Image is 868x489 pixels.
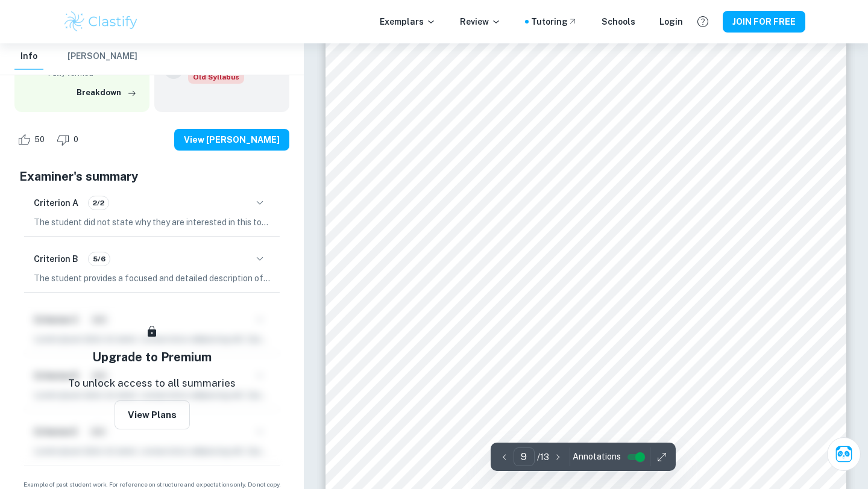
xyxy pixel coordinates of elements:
span: 0 [67,134,85,146]
button: [PERSON_NAME] [68,43,137,70]
span: 50 [28,134,51,146]
div: Dislike [54,130,85,149]
span: Old Syllabus [188,70,244,84]
a: Tutoring [531,15,577,28]
button: JOIN FOR FREE [723,11,805,33]
p: Review [460,15,501,28]
button: Help and Feedback [693,11,713,32]
button: View [PERSON_NAME] [174,129,289,151]
h6: Criterion B [34,252,78,266]
h5: Upgrade to Premium [92,348,212,366]
div: Starting from the May 2025 session, the Biology IA requirements have changed. It's OK to refer to... [188,70,244,84]
p: Exemplars [380,15,436,28]
h5: Examiner's summary [19,167,285,185]
button: Ask Clai [827,437,861,471]
p: The student did not state why they are interested in this topic. The student should explain why t... [34,216,270,229]
h6: Criterion A [34,196,78,210]
a: Schools [602,15,635,28]
div: Like [14,130,51,149]
img: Clastify logo [63,10,139,34]
p: The student provides a focused and detailed description of the main topic, stating their aim to e... [34,272,270,285]
span: Example of past student work. For reference on structure and expectations only. Do not copy. [14,480,289,489]
span: Annotations [573,450,621,463]
span: 5/6 [89,254,110,264]
span: 2/2 [89,198,108,208]
button: Breakdown [74,84,140,102]
a: Login [659,15,683,28]
button: View Plans [115,400,190,429]
p: To unlock access to all summaries [68,376,236,391]
button: Info [14,43,43,70]
p: / 13 [537,450,549,464]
